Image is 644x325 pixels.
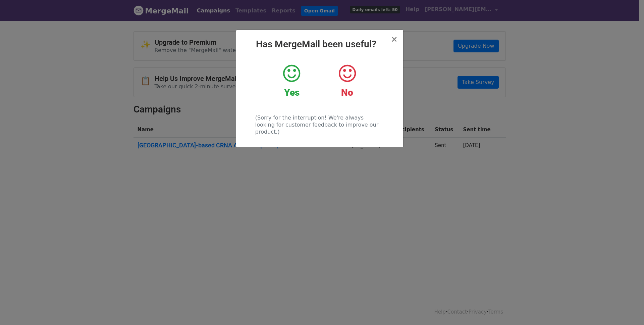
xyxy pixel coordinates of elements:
[391,35,397,44] span: ×
[241,39,398,50] h2: Has MergeMail been useful?
[341,87,353,98] strong: No
[391,35,397,43] button: Close
[255,114,384,135] p: (Sorry for the interruption! We're always looking for customer feedback to improve our product.)
[269,63,314,98] a: Yes
[324,63,370,98] a: No
[284,87,300,98] strong: Yes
